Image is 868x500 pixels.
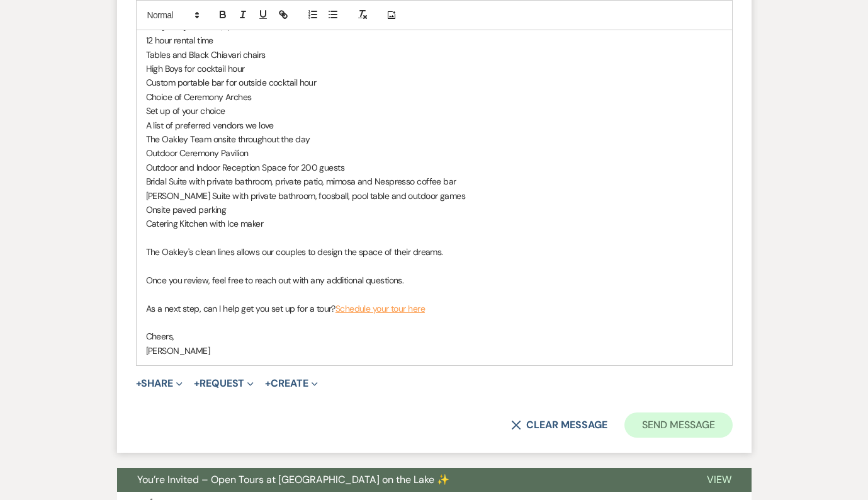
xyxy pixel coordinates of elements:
[146,146,723,160] p: Outdoor Ceremony Pavilion
[146,62,723,76] p: High Boys for cocktail hour
[146,344,723,358] p: [PERSON_NAME]
[146,245,723,259] p: The Oakley's clean lines allows our couples to design the space of their dreams.
[136,378,142,389] span: +
[707,473,731,486] span: View
[146,118,723,132] p: A list of preferred vendors we love
[146,203,723,217] p: Onsite paved parking
[687,468,752,492] button: View
[137,473,449,486] span: You’re Invited – Open Tours at [GEOGRAPHIC_DATA] on the Lake ✨
[146,33,723,47] p: 12 hour rental time
[265,378,271,389] span: +
[194,378,200,389] span: +
[146,329,723,343] p: Cheers,
[624,412,732,438] button: Send Message
[146,217,723,230] p: Catering Kitchen with Ice maker
[194,378,254,389] button: Request
[146,132,723,146] p: The Oakley Team onsite throughout the day
[146,104,723,118] p: Set up of your choice
[136,378,183,389] button: Share
[146,48,723,62] p: Tables and Black Chiavari chairs
[117,468,687,492] button: You’re Invited – Open Tours at [GEOGRAPHIC_DATA] on the Lake ✨
[146,161,723,174] p: Outdoor and Indoor Reception Space for 200 guests
[146,174,723,188] p: Bridal Suite with private bathroom, private patio, mimosa and Nespresso coffee bar
[146,90,723,104] p: Choice of Ceremony Arches
[511,420,607,430] button: Clear message
[146,273,723,287] p: Once you review, feel free to reach out with any additional questions.
[265,378,317,389] button: Create
[146,189,723,203] p: [PERSON_NAME] Suite with private bathroom, foosball, pool table and outdoor games
[335,303,425,314] a: Schedule your tour here
[146,302,723,315] p: As a next step, can I help get you set up for a tour?
[146,76,723,89] p: Custom portable bar for outside cocktail hour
